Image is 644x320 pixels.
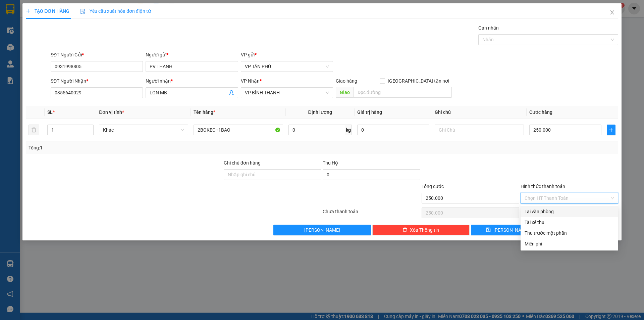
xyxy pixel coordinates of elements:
[322,208,421,220] div: Chưa thanh toán
[80,9,86,14] img: icon
[224,160,261,166] label: Ghi chú đơn hàng
[525,240,614,247] div: Miễn phí
[529,109,552,115] span: Cước hàng
[29,125,39,135] button: delete
[245,61,329,72] span: VP TÂN PHÚ
[20,46,66,55] b: VP TÂN PHÚ
[336,78,357,84] span: Giao hàng
[26,8,69,14] span: TẠO ĐƠN HÀNG
[2,44,48,57] li: VP Gửi:
[607,125,615,135] button: plus
[26,9,31,13] span: plus
[229,90,234,95] span: user-add
[609,10,615,15] span: close
[194,125,283,135] input: VD: Bàn, Ghế
[435,125,524,135] input: Ghi Chú
[372,225,470,235] button: deleteXóa Thông tin
[241,78,260,84] span: VP Nhận
[67,40,113,53] li: CC
[224,169,321,180] input: Ghi chú đơn hàng
[241,51,333,58] div: VP gửi
[525,219,614,226] div: Tài xế thu
[525,229,614,237] div: Thu trước một phần
[402,227,407,233] span: delete
[357,109,382,115] span: Giá trị hàng
[323,160,338,166] span: Thu Hộ
[471,225,544,235] button: save[PERSON_NAME]
[304,226,340,234] span: [PERSON_NAME]
[86,44,113,50] span: :
[67,15,113,28] li: Tên hàng:
[357,125,429,135] input: 0
[51,51,143,58] div: SĐT Người Gửi
[521,184,565,189] label: Hình thức thanh toán
[607,127,615,133] span: plus
[308,109,332,115] span: Định lượng
[603,3,622,22] button: Close
[194,109,215,115] span: Tên hàng
[486,227,491,233] span: save
[354,87,452,98] input: Dọc đường
[385,77,452,85] span: [GEOGRAPHIC_DATA] tận nơi
[525,208,614,215] div: Tại văn phòng
[422,184,444,189] span: Tổng cước
[90,16,134,26] b: 1CUCC DEN
[29,144,249,151] div: Tổng: 1
[146,51,238,58] div: Người gửi
[80,8,151,14] span: Yêu cầu xuất hóa đơn điện tử
[432,106,527,119] th: Ghi chú
[493,226,529,234] span: [PERSON_NAME]
[336,87,354,98] span: Giao
[273,225,371,235] button: [PERSON_NAME]
[89,3,133,13] b: VP DỐC SỎI
[67,2,113,15] li: VP Nhận:
[99,109,124,115] span: Đơn vị tính
[87,41,113,51] b: 50.000
[103,125,184,135] span: Khác
[67,27,113,40] li: SL:
[47,109,53,115] span: SL
[245,88,329,98] span: VP BÌNH THẠNH
[51,77,143,85] div: SĐT Người Nhận
[146,77,238,85] div: Người nhận
[410,226,439,234] span: Xóa Thông tin
[2,3,53,43] b: Công ty TNHH MTV DV-VT [PERSON_NAME]
[478,25,499,31] label: Gán nhãn
[345,125,352,135] span: kg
